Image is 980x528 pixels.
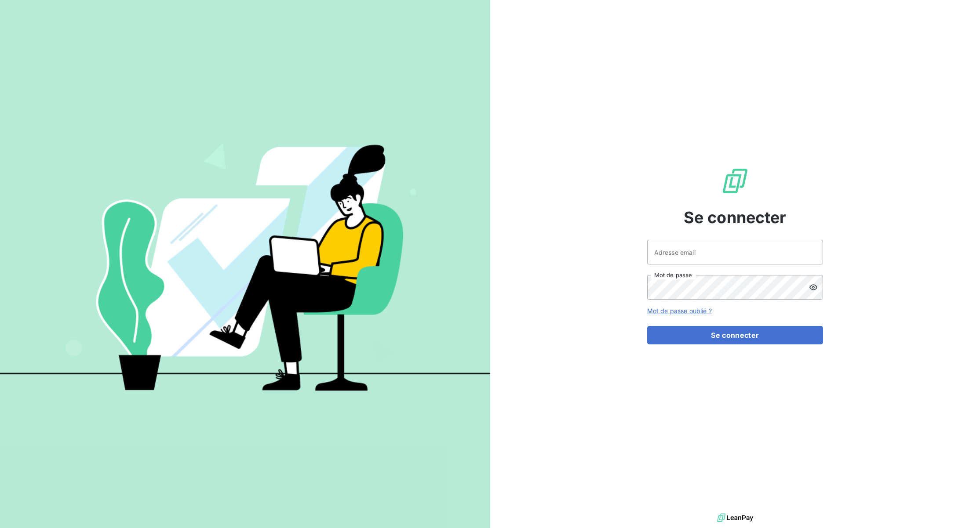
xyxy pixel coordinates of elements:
[684,206,787,229] span: Se connecter
[721,167,749,195] img: Logo LeanPay
[717,511,753,524] img: logo
[647,240,823,264] input: placeholder
[647,307,712,315] a: Mot de passe oublié ?
[647,326,823,344] button: Se connecter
